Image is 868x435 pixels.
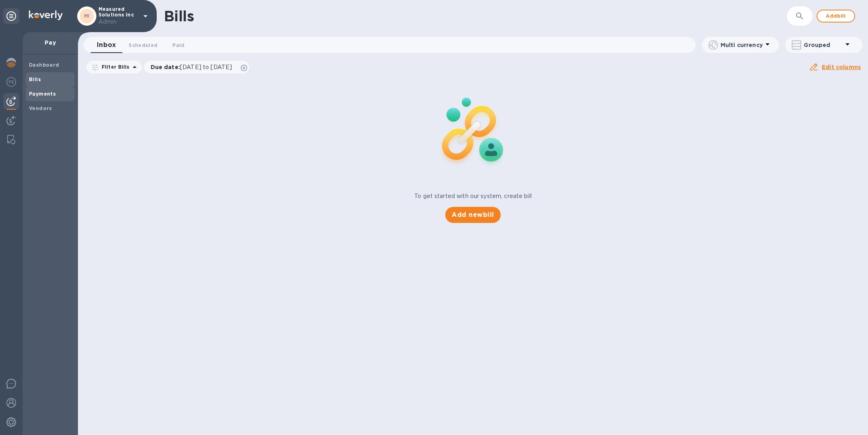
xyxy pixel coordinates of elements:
[29,39,72,47] p: Pay
[144,61,250,74] div: Due date:[DATE] to [DATE]
[29,10,63,20] img: Logo
[824,11,848,21] span: Add bill
[6,77,16,87] img: Foreign exchange
[721,41,763,49] p: Multi currency
[98,6,139,26] p: Measured Solutions Inc
[804,41,843,49] p: Grouped
[97,39,116,51] span: Inbox
[817,10,855,22] button: Addbill
[172,41,184,49] span: Paid
[445,207,500,223] button: Add newbill
[822,64,861,70] u: Edit columns
[29,62,59,68] b: Dashboard
[98,18,139,26] p: Admin
[164,8,194,25] h1: Bills
[84,13,90,19] b: MI
[151,63,236,71] p: Due date :
[29,76,41,82] b: Bills
[3,8,19,24] div: Unpin categories
[452,210,494,220] span: Add new bill
[29,105,52,111] b: Vendors
[180,64,232,70] span: [DATE] to [DATE]
[129,41,158,49] span: Scheduled
[29,91,56,97] b: Payments
[414,192,532,200] p: To get started with our system, create bill
[98,63,130,70] p: Filter Bills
